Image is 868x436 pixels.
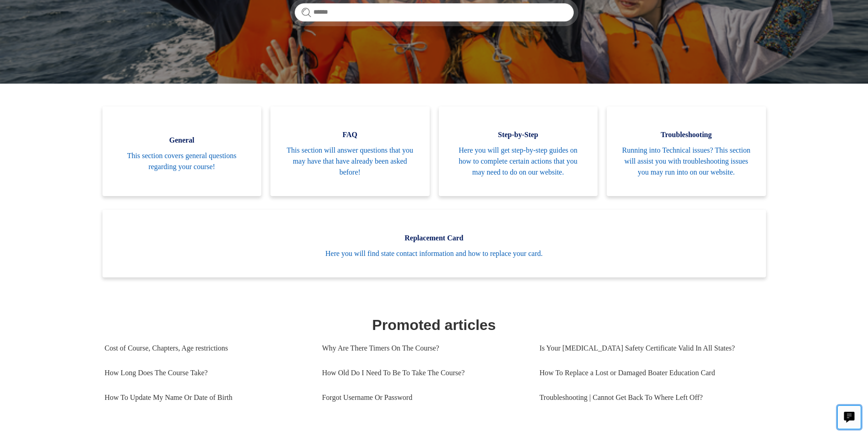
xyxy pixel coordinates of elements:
[105,336,308,361] a: Cost of Course, Chapters, Age restrictions
[539,361,757,385] a: How To Replace a Lost or Damaged Boater Education Card
[539,336,757,361] a: Is Your [MEDICAL_DATA] Safety Certificate Valid In All States?
[105,361,308,385] a: How Long Does The Course Take?
[102,106,262,196] a: General This section covers general questions regarding your course!
[837,405,861,429] button: Live chat
[620,145,752,178] span: Running into Technical issues? This section will assist you with troubleshooting issues you may r...
[620,129,752,140] span: Troubleshooting
[105,314,764,336] h1: Promoted articles
[322,361,526,385] a: How Old Do I Need To Be To Take The Course?
[116,150,248,172] span: This section covers general questions regarding your course!
[116,135,248,146] span: General
[284,129,416,140] span: FAQ
[116,248,752,259] span: Here you will find state contact information and how to replace your card.
[453,129,584,140] span: Step-by-Step
[322,385,526,410] a: Forgot Username Or Password
[439,106,598,196] a: Step-by-Step Here you will get step-by-step guides on how to complete certain actions that you ma...
[105,385,308,410] a: How To Update My Name Or Date of Birth
[102,210,766,277] a: Replacement Card Here you will find state contact information and how to replace your card.
[607,106,766,196] a: Troubleshooting Running into Technical issues? This section will assist you with troubleshooting ...
[270,106,430,196] a: FAQ This section will answer questions that you may have that have already been asked before!
[284,145,416,178] span: This section will answer questions that you may have that have already been asked before!
[295,3,574,21] input: Search
[539,385,757,410] a: Troubleshooting | Cannot Get Back To Where Left Off?
[453,145,584,178] span: Here you will get step-by-step guides on how to complete certain actions that you may need to do ...
[322,336,526,361] a: Why Are There Timers On The Course?
[116,233,752,244] span: Replacement Card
